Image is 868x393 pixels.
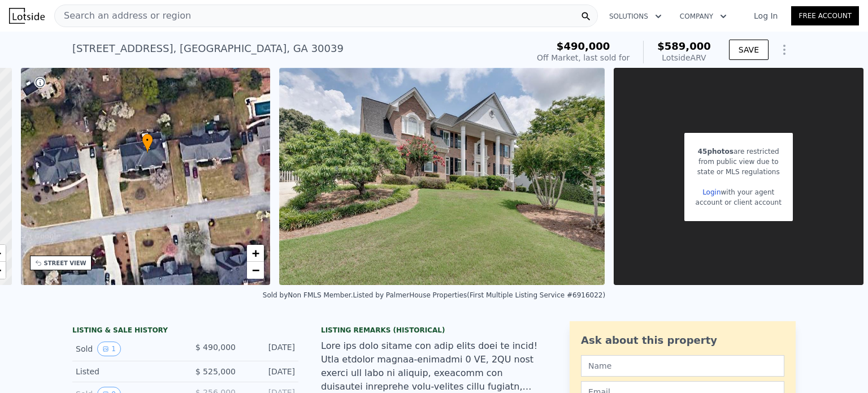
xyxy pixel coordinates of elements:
div: • [142,133,153,153]
a: Zoom out [247,262,264,279]
div: account or client account [696,197,782,208]
span: − [252,263,259,277]
button: Company [671,6,736,27]
img: Lotside [9,8,45,24]
span: $490,000 [557,40,610,52]
div: Listed [76,366,176,377]
button: SAVE [729,40,769,60]
div: Sold by Non FMLS Member . [263,291,353,299]
span: with your agent [721,188,775,196]
div: Off Market, last sold for [537,52,630,63]
span: $589,000 [657,40,711,52]
span: • [142,135,153,145]
span: $ 490,000 [196,343,236,352]
div: Sold [76,342,176,356]
span: $ 525,000 [196,367,236,376]
img: Sale: 22713991 Parcel: 9955377 [279,68,605,285]
div: STREET VIEW [44,259,86,267]
span: + [252,246,259,260]
div: Ask about this property [581,332,784,348]
input: Name [581,355,784,377]
button: Solutions [600,6,671,27]
div: Listing Remarks (Historical) [321,326,547,335]
div: LISTING & SALE HISTORY [72,326,298,337]
a: Zoom in [247,245,264,262]
a: Free Account [791,6,859,25]
div: from public view due to [696,157,782,167]
span: Search an address or region [55,9,191,23]
div: [STREET_ADDRESS] , [GEOGRAPHIC_DATA] , GA 30039 [72,41,344,57]
div: are restricted [696,146,782,157]
a: Login [702,188,721,196]
div: [DATE] [245,366,295,377]
button: View historical data [97,342,121,356]
button: Show Options [773,38,796,61]
div: [DATE] [245,342,295,356]
div: Lotside ARV [657,52,711,63]
a: Log In [740,10,791,21]
span: 45 photos [698,148,734,156]
div: Listed by PalmerHouse Properties (First Multiple Listing Service #6916022) [353,291,605,299]
div: state or MLS regulations [696,167,782,177]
